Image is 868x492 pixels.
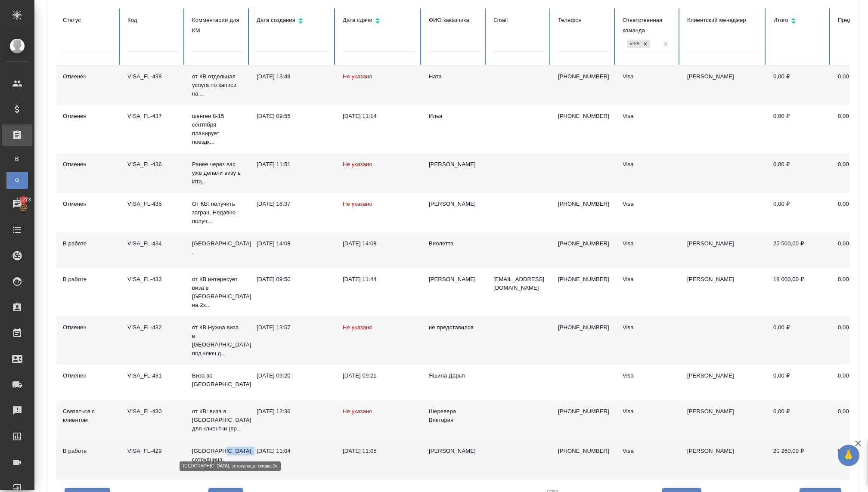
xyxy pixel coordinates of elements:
div: VISA_FL-434 [127,239,178,248]
span: Не указано [343,324,372,331]
p: [PHONE_NUMBER] [558,407,609,416]
div: Статус [63,15,114,25]
div: VISA_FL-436 [127,160,178,169]
span: Не указано [343,201,372,207]
div: В работе [63,239,114,248]
div: Комментарии для КМ [192,15,243,36]
div: ФИО заказчика [429,15,480,25]
p: [PHONE_NUMBER] [558,72,609,81]
span: Ф [11,176,24,185]
p: от КВ интересует виза в [GEOGRAPHIC_DATA] на 2х... [192,275,243,309]
p: [PHONE_NUMBER] [558,275,609,284]
div: Visa [623,112,673,121]
div: Visa [623,239,673,248]
div: Отменен [63,160,114,169]
div: Код [127,15,178,25]
div: [DATE] 13:49 [257,72,329,81]
p: [EMAIL_ADDRESS][DOMAIN_NAME] [493,275,544,292]
div: VISA_FL-429 [127,447,178,455]
div: В работе [63,447,114,455]
p: [GEOGRAPHIC_DATA] . [192,239,243,257]
span: В [11,155,24,163]
td: 18 000,00 ₽ [766,268,831,316]
div: Отменен [63,112,114,121]
div: [DATE] 09:21 [343,371,415,380]
td: 0,00 ₽ [766,316,831,365]
td: [PERSON_NAME] [680,400,766,440]
div: [DATE] 11:44 [343,275,415,284]
td: [PERSON_NAME] [680,232,766,268]
div: [PERSON_NAME] [429,447,480,455]
div: [DATE] 11:14 [343,112,415,121]
td: 0,00 ₽ [766,400,831,440]
div: VISA_FL-432 [127,323,178,332]
div: Visa [623,407,673,416]
p: [GEOGRAPHIC_DATA], сотрудница, скидка 2к [192,447,243,473]
span: Не указано [343,161,372,167]
div: [DATE] 11:04 [257,447,329,455]
td: [PERSON_NAME] [680,65,766,105]
div: [PERSON_NAME] [429,200,480,208]
div: Сортировка [343,15,415,28]
div: Клиентский менеджер [687,15,759,25]
td: 0,00 ₽ [766,65,831,105]
span: Не указано [343,408,372,415]
div: [DATE] 09:20 [257,371,329,380]
p: [PHONE_NUMBER] [558,239,609,248]
p: Ранее через вас уже делали визу в Ита... [192,160,243,186]
a: 11273 [2,193,32,215]
div: Visa [623,447,673,455]
div: VISA_FL-431 [127,371,178,380]
p: [PHONE_NUMBER] [558,323,609,332]
div: Ответственная команда [623,15,673,36]
div: VISA_FL-438 [127,72,178,81]
div: VISA_FL-430 [127,407,178,416]
div: [DATE] 12:36 [257,407,329,416]
div: Visa [623,160,673,169]
div: [DATE] 14:08 [343,239,415,248]
div: [DATE] 14:08 [257,239,329,248]
p: [PHONE_NUMBER] [558,447,609,455]
div: Сортировка [773,15,824,28]
div: В работе [63,275,114,284]
div: Отменен [63,200,114,208]
a: Ф [6,172,28,189]
p: от КВ отдельная услуга по записи на ... [192,72,243,98]
div: [DATE] 13:57 [257,323,329,332]
div: не представился [429,323,480,332]
div: Visa [623,323,673,332]
div: Сортировка [257,15,329,28]
td: [PERSON_NAME] [680,365,766,400]
p: шенген 8-15 сентября планирует поездк... [192,112,243,146]
div: [DATE] 11:05 [343,447,415,455]
p: [PHONE_NUMBER] [558,112,609,121]
div: Visa [623,275,673,284]
p: от КВ Нужна виза в [GEOGRAPHIC_DATA] под ключ д... [192,323,243,358]
div: Отменен [63,72,114,81]
td: 0,00 ₽ [766,193,831,232]
div: Виолетта [429,239,480,248]
div: [DATE] 09:50 [257,275,329,284]
div: VISA_FL-437 [127,112,178,121]
div: [DATE] 11:51 [257,160,329,169]
span: 11273 [11,195,36,204]
div: Visa [623,371,673,380]
div: Visa [627,40,641,49]
div: Телефон [558,15,609,25]
div: Отменен [63,371,114,380]
p: от КВ: виза в [GEOGRAPHIC_DATA] для клиентки (пр... [192,407,243,433]
span: Не указано [343,73,372,80]
div: VISA_FL-433 [127,275,178,284]
td: [PERSON_NAME] [680,268,766,316]
div: [DATE] 09:55 [257,112,329,121]
td: [PERSON_NAME] [680,440,766,480]
div: Яшина Дарья [429,371,480,380]
div: Связаться с клиентом [63,407,114,424]
div: [DATE] 16:37 [257,200,329,208]
td: 0,00 ₽ [766,153,831,193]
div: Шеревера Виктория [429,407,480,424]
p: От КВ: получить загран. Недавно получ... [192,200,243,226]
p: [PHONE_NUMBER] [558,200,609,208]
p: Виза во [GEOGRAPHIC_DATA] [192,371,243,389]
div: VISA_FL-435 [127,200,178,208]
